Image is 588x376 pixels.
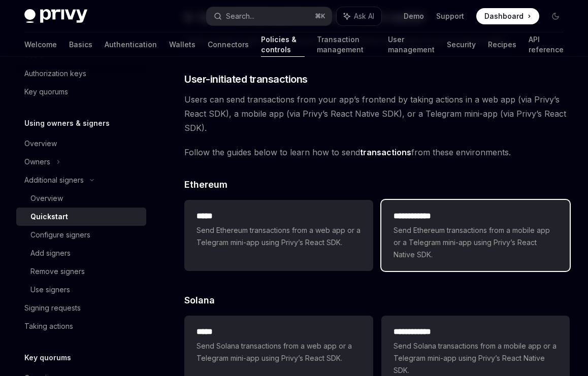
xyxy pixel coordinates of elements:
a: Support [436,11,464,21]
a: Overview [16,134,146,153]
a: Policies & controls [261,32,305,57]
span: Ethereum [184,178,227,191]
div: Authorization keys [24,67,86,80]
span: User-initiated transactions [184,72,308,86]
span: Send Ethereum transactions from a mobile app or a Telegram mini-app using Privy’s React Native SDK. [394,224,558,261]
a: Demo [404,11,424,21]
a: Security [447,32,476,57]
h5: Key quorums [24,352,71,364]
span: Ask AI [354,11,374,21]
a: Authentication [105,32,157,57]
span: Users can send transactions from your app’s frontend by taking actions in a web app (via Privy’s ... [184,92,570,135]
div: Use signers [30,284,70,296]
button: Ask AI [337,7,381,25]
a: **** **** **Send Ethereum transactions from a mobile app or a Telegram mini-app using Privy’s Rea... [381,200,570,271]
a: Use signers [16,281,146,299]
span: Follow the guides below to learn how to send from these environments. [184,145,570,159]
div: Key quorums [24,86,68,98]
a: Configure signers [16,226,146,244]
a: Quickstart [16,208,146,226]
a: API reference [529,32,564,57]
span: ⌘ K [315,12,325,20]
a: Remove signers [16,262,146,281]
span: Dashboard [484,11,524,21]
a: Authorization keys [16,64,146,83]
a: Recipes [488,32,516,57]
a: Key quorums [16,83,146,101]
div: Search... [226,10,254,22]
div: Signing requests [24,302,81,314]
a: *****Send Ethereum transactions from a web app or a Telegram mini-app using Privy’s React SDK. [184,200,373,271]
div: Configure signers [30,229,90,241]
img: dark logo [24,9,87,23]
a: Transaction management [317,32,376,57]
span: Send Ethereum transactions from a web app or a Telegram mini-app using Privy’s React SDK. [197,224,361,249]
a: Connectors [208,32,249,57]
div: Overview [30,192,63,204]
a: Overview [16,189,146,208]
a: Add signers [16,244,146,262]
a: User management [388,32,435,57]
a: Dashboard [476,8,539,24]
div: Remove signers [30,265,85,278]
div: Quickstart [30,211,68,223]
a: Wallets [169,32,195,57]
button: Search...⌘K [207,7,331,25]
h5: Using owners & signers [24,117,110,129]
a: Signing requests [16,299,146,317]
a: Basics [69,32,92,57]
div: Overview [24,138,57,150]
span: Solana [184,293,215,307]
div: Owners [24,156,50,168]
span: Send Solana transactions from a web app or a Telegram mini-app using Privy’s React SDK. [197,340,361,364]
a: transactions [360,147,411,158]
a: Taking actions [16,317,146,335]
div: Additional signers [24,174,84,186]
button: Toggle dark mode [547,8,564,24]
div: Taking actions [24,320,73,332]
a: Welcome [24,32,57,57]
div: Add signers [30,247,71,259]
